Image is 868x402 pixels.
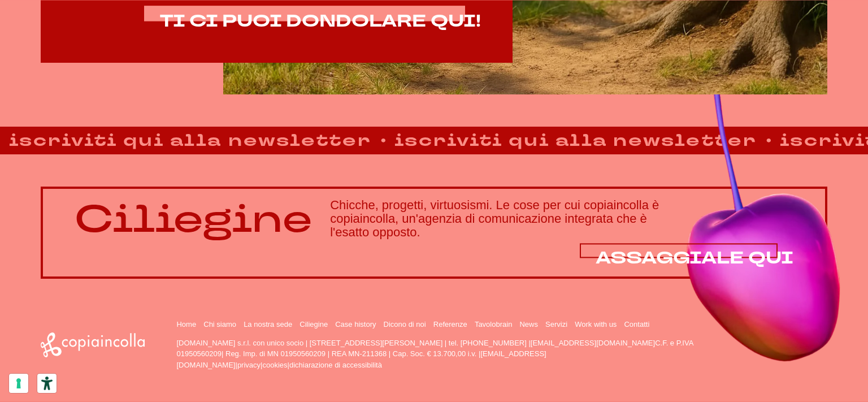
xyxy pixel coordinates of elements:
a: La nostra sede [244,320,292,328]
a: TI CI PUOI DONDOLARE QUI! [160,12,481,31]
a: Referenze [433,320,467,328]
a: Servizi [545,320,567,328]
a: Work with us [575,320,617,328]
a: [EMAIL_ADDRESS][DOMAIN_NAME] [176,349,546,369]
a: Contatti [624,320,649,328]
p: Ciliegine [75,198,312,240]
span: TI CI PUOI DONDOLARE QUI! [160,10,481,33]
button: Strumenti di accessibilità [37,374,57,393]
a: dichiarazione di accessibilità [289,361,382,369]
a: Home [176,320,196,328]
p: [DOMAIN_NAME] s.r.l. con unico socio | [STREET_ADDRESS][PERSON_NAME] | tel. [PHONE_NUMBER] | C.F.... [176,338,697,371]
a: privacy [237,361,261,369]
h3: Chicche, progetti, virtuosismi. Le cose per cui copiaincolla è copiaincolla, un'agenzia di comuni... [330,198,793,240]
a: [EMAIL_ADDRESS][DOMAIN_NAME] [531,339,655,347]
a: ASSAGGIALE QUI [596,249,793,267]
a: Tavolobrain [475,320,513,328]
a: Case history [335,320,376,328]
a: Dicono di noi [384,320,426,328]
a: Chi siamo [203,320,236,328]
span: ASSAGGIALE QUI [596,247,793,270]
strong: iscriviti qui alla newsletter [350,128,731,153]
a: Ciliegine [300,320,328,328]
a: News [519,320,538,328]
a: cookies [262,361,287,369]
button: Le tue preferenze relative al consenso per le tecnologie di tracciamento [9,374,28,393]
